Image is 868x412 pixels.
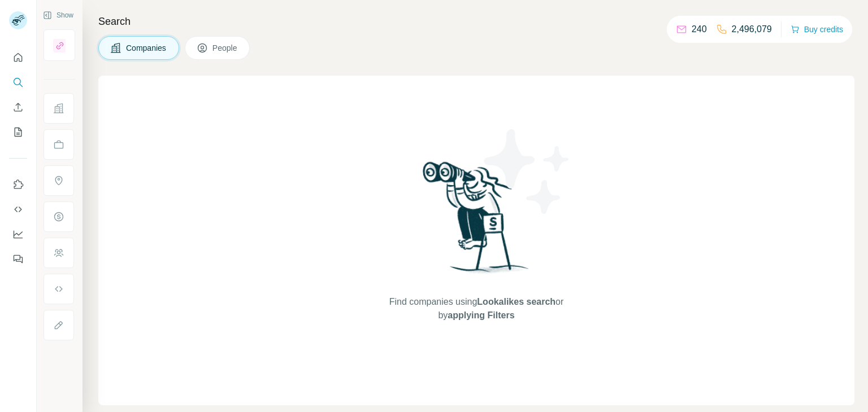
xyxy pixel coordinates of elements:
span: People [212,42,238,54]
img: Surfe Illustration - Stars [476,121,578,222]
button: Quick start [9,47,27,68]
button: Enrich CSV [9,97,27,117]
button: Use Surfe on LinkedIn [9,174,27,195]
span: Lookalikes search [477,297,555,306]
button: Search [9,72,27,93]
span: applying Filters [448,310,514,320]
p: 2,496,079 [732,23,772,36]
button: Feedback [9,249,27,269]
button: Show [35,7,81,24]
img: Surfe Illustration - Woman searching with binoculars [418,159,535,284]
button: Use Surfe API [9,199,27,220]
span: Companies [126,42,167,54]
h4: Search [98,14,854,29]
p: 240 [692,23,707,36]
button: My lists [9,122,27,142]
button: Dashboard [9,224,27,244]
span: Find companies using or by [386,295,567,322]
button: Buy credits [791,21,843,37]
